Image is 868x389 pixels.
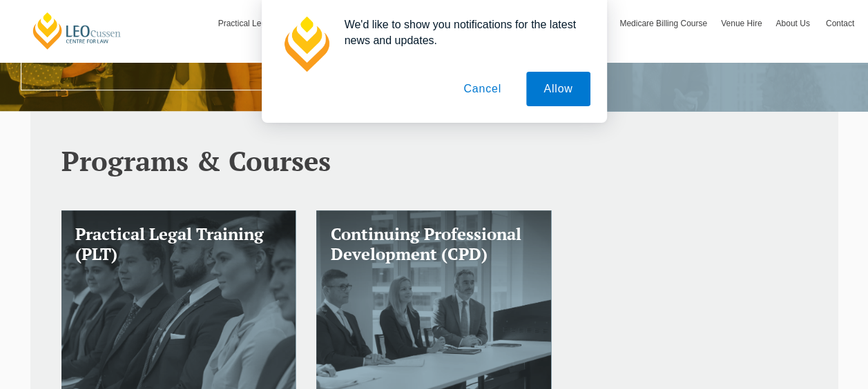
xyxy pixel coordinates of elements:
[526,72,590,106] button: Allow
[330,224,537,264] h3: Continuing Professional Development (CPD)
[278,17,334,72] img: notification icon
[75,224,282,264] h3: Practical Legal Training (PLT)
[334,17,590,48] div: We'd like to show you notifications for the latest news and updates.
[446,72,519,106] button: Cancel
[61,146,807,176] h2: Programs & Courses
